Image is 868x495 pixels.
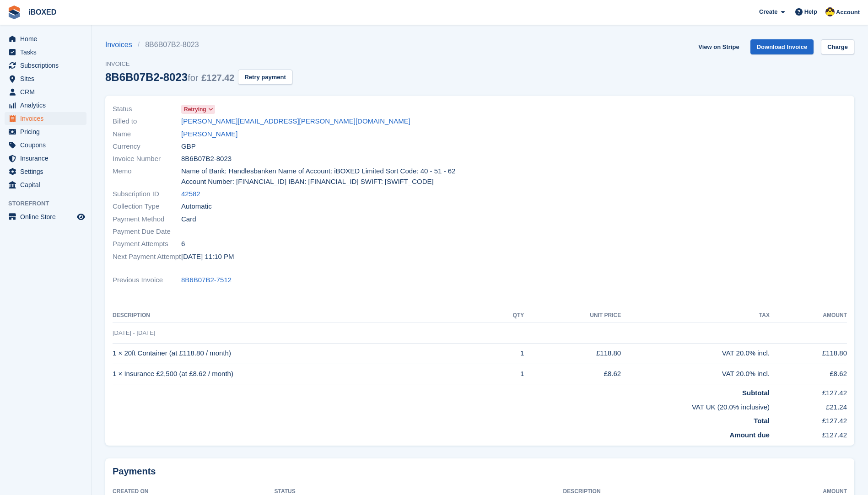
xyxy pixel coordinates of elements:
[113,104,181,114] span: Status
[20,139,75,151] span: Coupons
[20,112,75,125] span: Invoices
[489,364,524,384] td: 1
[113,466,847,477] h2: Payments
[113,398,770,413] td: VAT UK (20.0% inclusive)
[825,7,835,16] img: Katie Brown
[621,369,770,379] div: VAT 20.0% incl.
[5,99,86,112] a: menu
[836,8,860,17] span: Account
[524,364,621,384] td: £8.62
[238,70,292,85] button: Retry payment
[695,39,743,54] a: View on Stripe
[113,166,181,187] span: Memo
[113,343,489,364] td: 1 × 20ft Container (at £118.80 / month)
[113,214,181,225] span: Payment Method
[20,152,75,165] span: Insurance
[113,308,489,323] th: Description
[25,5,60,20] a: iBOXED
[181,214,196,225] span: Card
[20,46,75,59] span: Tasks
[20,72,75,85] span: Sites
[5,72,86,85] a: menu
[105,39,292,50] nav: breadcrumbs
[113,154,181,164] span: Invoice Number
[5,139,86,151] a: menu
[20,178,75,191] span: Capital
[20,99,75,112] span: Analytics
[621,348,770,359] div: VAT 20.0% incl.
[201,73,234,83] span: £127.42
[113,329,155,336] span: [DATE] - [DATE]
[770,308,847,323] th: Amount
[181,141,196,152] span: GBP
[184,105,206,113] span: Retrying
[5,59,86,72] a: menu
[113,116,181,127] span: Billed to
[5,210,86,223] a: menu
[20,32,75,45] span: Home
[750,39,814,54] a: Download Invoice
[113,239,181,249] span: Payment Attempts
[621,308,770,323] th: Tax
[181,201,212,212] span: Automatic
[105,71,234,83] div: 8B6B07B2-8023
[729,431,770,439] strong: Amount due
[5,165,86,178] a: menu
[181,252,234,262] time: 2025-08-15 22:10:21 UTC
[188,73,198,83] span: for
[7,5,21,19] img: stora-icon-8386f47178a22dfd0bd8f6a31ec36ba5ce8667c1dd55bd0f319d3a0aa187defe.svg
[113,189,181,199] span: Subscription ID
[742,389,770,397] strong: Subtotal
[181,239,185,249] span: 6
[20,210,75,223] span: Online Store
[524,308,621,323] th: Unit Price
[5,152,86,165] a: menu
[181,116,410,127] a: [PERSON_NAME][EMAIL_ADDRESS][PERSON_NAME][DOMAIN_NAME]
[113,226,181,237] span: Payment Due Date
[770,412,847,426] td: £127.42
[8,199,91,208] span: Storefront
[770,384,847,398] td: £127.42
[75,211,86,222] a: Preview store
[770,398,847,413] td: £21.24
[113,364,489,384] td: 1 × Insurance £2,500 (at £8.62 / month)
[181,189,200,199] a: 42582
[113,252,181,262] span: Next Payment Attempt
[181,166,474,187] span: Name of Bank: Handlesbanken Name of Account: iBOXED Limited Sort Code: 40 - 51 - 62 Account Numbe...
[754,417,770,425] strong: Total
[5,46,86,59] a: menu
[489,343,524,364] td: 1
[20,165,75,178] span: Settings
[181,154,232,164] span: 8B6B07B2-8023
[5,125,86,138] a: menu
[770,426,847,441] td: £127.42
[524,343,621,364] td: £118.80
[181,104,215,114] a: Retrying
[821,39,854,54] a: Charge
[489,308,524,323] th: QTY
[105,59,292,69] span: Invoice
[804,7,817,16] span: Help
[770,364,847,384] td: £8.62
[181,275,232,285] a: 8B6B07B2-7512
[770,343,847,364] td: £118.80
[5,178,86,191] a: menu
[759,7,777,16] span: Create
[105,39,138,50] a: Invoices
[181,129,237,140] a: [PERSON_NAME]
[5,112,86,125] a: menu
[5,86,86,98] a: menu
[20,59,75,72] span: Subscriptions
[113,275,181,285] span: Previous Invoice
[113,201,181,212] span: Collection Type
[20,125,75,138] span: Pricing
[113,129,181,140] span: Name
[113,141,181,152] span: Currency
[20,86,75,98] span: CRM
[5,32,86,45] a: menu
